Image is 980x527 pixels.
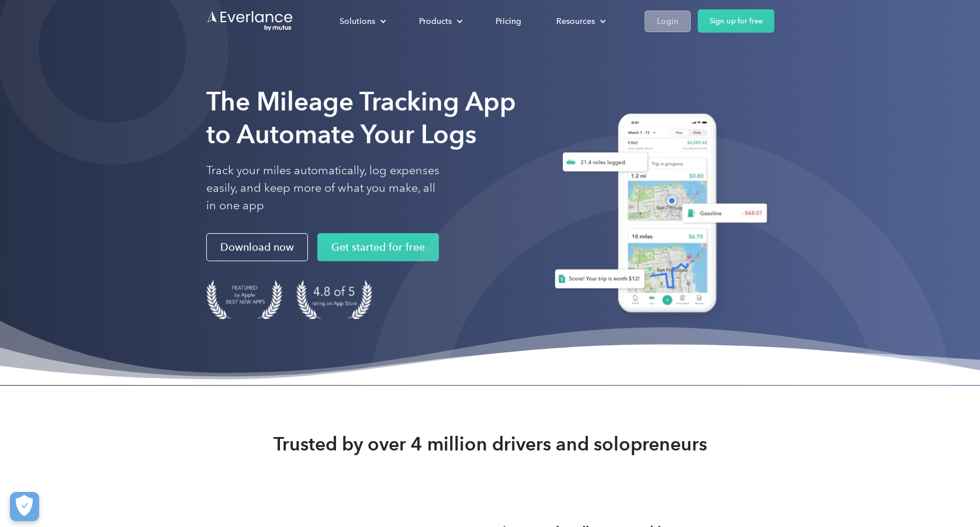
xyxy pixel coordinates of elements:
[273,432,707,456] strong: Trusted by over 4 million drivers and solopreneurs
[698,9,774,33] a: Sign up for free
[328,11,396,32] div: Solutions
[407,11,472,32] div: Products
[317,233,439,261] a: Get started for free
[657,14,678,29] div: Login
[556,14,595,29] div: Resources
[340,14,375,29] div: Solutions
[419,14,452,29] div: Products
[206,162,440,214] p: Track your miles automatically, log expenses easily, and keep more of what you make, all in one app
[206,280,282,319] img: Badge for Featured by Apple Best New Apps
[206,233,308,261] a: Download now
[296,280,372,319] img: 4.9 out of 5 stars on the app store
[541,105,774,326] img: Everlance, mileage tracker app, expense tracking app
[10,492,39,521] button: Cookies Settings
[545,11,615,32] div: Resources
[645,11,691,32] a: Login
[484,11,533,32] a: Pricing
[206,86,516,150] strong: The Mileage Tracking App to Automate Your Logs
[206,10,294,32] a: Go to homepage
[496,14,521,29] div: Pricing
